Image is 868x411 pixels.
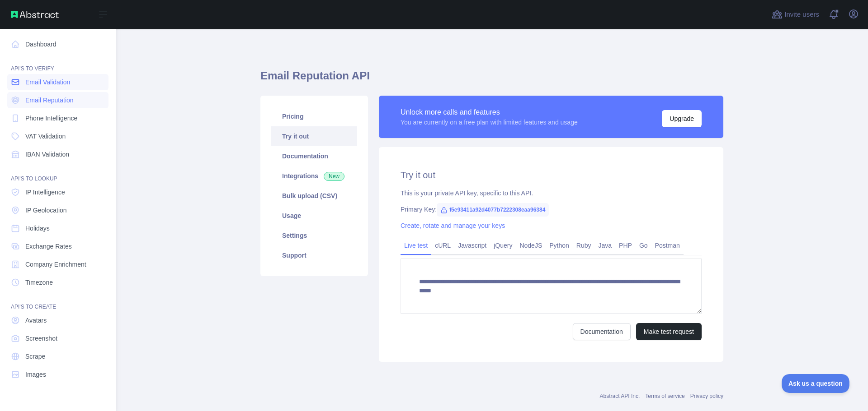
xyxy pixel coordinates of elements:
a: Pricing [271,106,357,126]
a: Ruby [573,238,595,253]
a: PHP [615,238,636,253]
span: f5e93411a92d4077b7222308eaa96384 [437,203,549,217]
div: API'S TO VERIFY [7,54,108,72]
h1: Email Reputation API [260,69,723,90]
a: Usage [271,206,357,226]
span: IP Geolocation [25,206,67,215]
a: jQuery [490,238,516,253]
a: Dashboard [7,36,108,52]
a: cURL [431,238,454,253]
a: Settings [271,226,357,245]
span: New [324,172,344,181]
span: Email Reputation [25,96,74,105]
a: Terms of service [645,393,684,399]
span: Exchange Rates [25,242,72,251]
a: Holidays [7,220,108,236]
a: Integrations New [271,166,357,186]
div: API'S TO CREATE [7,292,108,310]
a: Screenshot [7,330,108,346]
button: Make test request [636,323,702,340]
span: Avatars [25,316,47,325]
div: API'S TO LOOKUP [7,164,108,182]
a: IP Intelligence [7,184,108,200]
div: This is your private API key, specific to this API. [401,189,702,198]
a: NodeJS [516,238,546,253]
a: Create, rotate and manage your keys [401,222,505,229]
iframe: Toggle Customer Support [782,374,850,393]
a: Documentation [573,323,631,340]
span: IP Intelligence [25,188,65,197]
a: Abstract API Inc. [600,393,640,399]
a: Phone Intelligence [7,110,108,126]
a: Python [546,238,573,253]
a: Documentation [271,146,357,166]
div: You are currently on a free plan with limited features and usage [401,118,578,127]
a: Java [595,238,616,253]
button: Upgrade [662,110,702,127]
a: Try it out [271,126,357,146]
span: Invite users [784,9,819,20]
span: Scrape [25,352,45,361]
span: Phone Intelligence [25,114,77,123]
a: Email Reputation [7,92,108,108]
img: Abstract API [11,11,59,18]
span: Screenshot [25,334,57,343]
a: Scrape [7,348,108,365]
a: Timezone [7,274,108,291]
a: Images [7,366,108,383]
a: IP Geolocation [7,202,108,218]
a: Exchange Rates [7,238,108,254]
a: Live test [401,238,431,253]
a: VAT Validation [7,128,108,144]
span: Holidays [25,224,50,233]
div: Unlock more calls and features [401,107,578,118]
a: Bulk upload (CSV) [271,186,357,206]
a: Support [271,245,357,265]
a: Postman [651,238,684,253]
h2: Try it out [401,169,702,181]
a: Javascript [454,238,490,253]
div: Primary Key: [401,205,702,214]
span: Email Validation [25,78,70,87]
a: Company Enrichment [7,256,108,272]
span: Company Enrichment [25,260,86,269]
a: Go [636,238,651,253]
span: IBAN Validation [25,150,69,159]
a: IBAN Validation [7,146,108,162]
span: Images [25,370,46,379]
a: Avatars [7,312,108,328]
span: VAT Validation [25,132,66,141]
a: Email Validation [7,74,108,90]
span: Timezone [25,278,53,287]
a: Privacy policy [690,393,723,399]
button: Invite users [770,7,821,22]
